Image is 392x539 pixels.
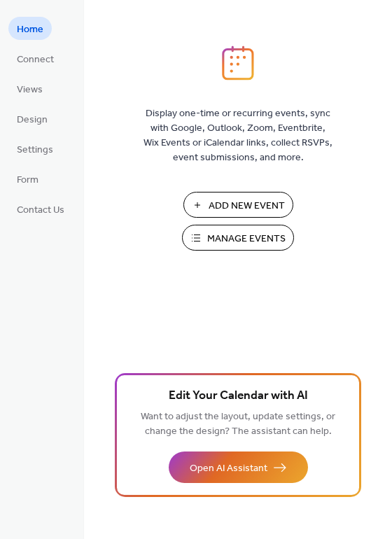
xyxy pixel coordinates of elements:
button: Manage Events [182,225,294,251]
span: Manage Events [207,232,286,246]
span: Views [17,83,43,97]
span: Form [17,173,38,188]
a: Settings [8,137,62,160]
img: logo_icon.svg [222,45,254,80]
span: Connect [17,52,54,67]
a: Connect [8,47,62,70]
a: Design [8,107,56,130]
span: Display one-time or recurring events, sync with Google, Outlook, Zoom, Eventbrite, Wix Events or ... [143,106,332,165]
span: Open AI Assistant [190,461,267,476]
span: Settings [17,143,53,157]
button: Open AI Assistant [169,451,308,483]
a: Contact Us [8,197,73,220]
span: Add New Event [209,199,285,213]
span: Home [17,22,43,37]
button: Add New Event [183,192,293,218]
a: Home [8,17,52,40]
span: Design [17,113,48,127]
a: Views [8,77,51,100]
span: Contact Us [17,203,64,218]
a: Form [8,167,47,190]
span: Edit Your Calendar with AI [169,386,308,406]
span: Want to adjust the layout, update settings, or change the design? The assistant can help. [141,407,335,441]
